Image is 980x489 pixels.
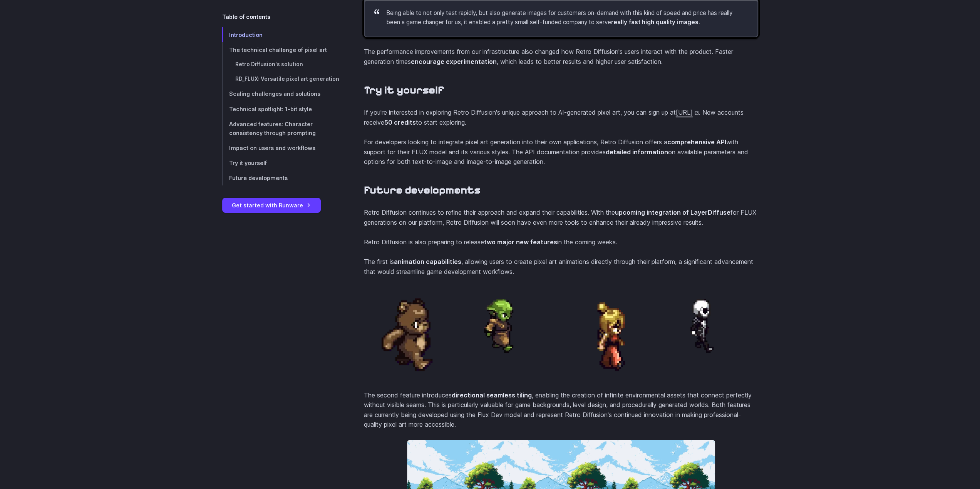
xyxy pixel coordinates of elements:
[364,208,758,227] p: Retro Diffusion continues to refine their approach and expand their capabilities. With the for FL...
[606,148,668,156] strong: detailed information
[222,12,270,21] span: Table of contents
[222,57,339,72] a: Retro Diffusion's solution
[235,61,303,67] span: Retro Diffusion's solution
[222,117,339,140] a: Advanced features: Character consistency through prompting
[394,258,461,265] strong: animation capabilities
[611,18,699,26] strong: really fast high quality images
[222,102,339,117] a: Technical spotlight: 1-bit style
[229,32,263,38] span: Introduction
[364,137,758,167] p: For developers looking to integrate pixel art generation into their own applications, Retro Diffu...
[364,237,758,247] p: Retro Diffusion is also preparing to release in the coming weeks.
[452,391,532,399] strong: directional seamless tiling
[229,145,315,151] span: Impact on users and workflows
[384,118,416,126] strong: 50 credits
[364,257,758,277] p: The first is , allowing users to create pixel art animations directly through their platform, a s...
[222,155,339,170] a: Try it yourself
[411,58,497,65] strong: encourage experimentation
[222,87,339,102] a: Scaling challenges and solutions
[364,287,458,381] img: a pixel art animated walking bear character, with a simple and chubby design
[229,175,288,181] span: Future developments
[676,108,699,116] a: [URL]
[484,238,557,246] strong: two major new features
[667,138,726,146] strong: comprehensive API
[229,106,312,112] span: Technical spotlight: 1-bit style
[222,170,339,185] a: Future developments
[222,198,321,213] a: Get started with Runware
[222,140,339,155] a: Impact on users and workflows
[222,27,339,42] a: Introduction
[615,209,730,216] strong: upcoming integration of LayerDiffuse
[235,76,339,82] span: RD_FLUX: Versatile pixel art generation
[229,47,327,53] span: The technical challenge of pixel art
[222,72,339,87] a: RD_FLUX: Versatile pixel art generation
[464,287,538,360] img: a pixel art animated character resembling a small green alien with pointed ears, wearing a robe
[364,47,758,67] p: The performance improvements from our infrastructure also changed how Retro Diffusion's users int...
[386,8,745,27] p: Being able to not only test rapidly, but also generate images for customers on-demand with this k...
[229,160,267,166] span: Try it yourself
[364,83,444,97] a: Try it yourself
[664,287,738,360] img: a pixel art animated character with a round, white head and a suit, walking with a mysterious aura
[364,184,481,197] a: Future developments
[364,391,758,430] p: The second feature introduces , enabling the creation of infinite environmental assets that conne...
[229,121,316,136] span: Advanced features: Character consistency through prompting
[229,91,320,97] span: Scaling challenges and solutions
[364,108,758,127] p: If you're interested in exploring Retro Diffusion's unique approach to AI-generated pixel art, yo...
[222,42,339,57] a: The technical challenge of pixel art
[564,287,658,381] img: a pixel art animated character of a regal figure with long blond hair and a red outfit, walking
